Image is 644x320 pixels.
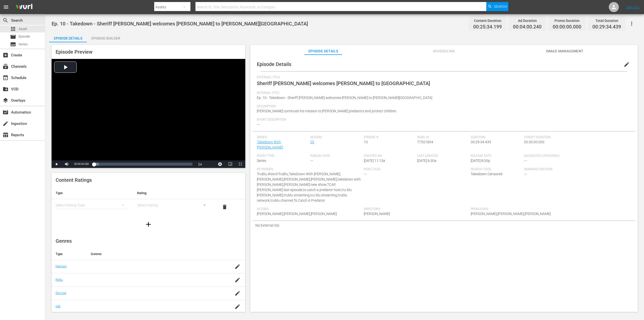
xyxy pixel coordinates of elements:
[235,160,245,168] button: Fullscreen
[513,17,542,24] div: Ad Duration
[62,160,72,168] button: Mute
[257,167,361,171] span: Keywords:
[19,34,30,39] span: Episode
[553,24,581,30] span: 00:00:00.000
[471,135,521,139] span: Duration:
[257,76,629,80] span: External Title
[486,2,508,11] button: Search
[425,48,463,54] span: Scheduling
[74,163,89,165] span: 00:00:00.000
[257,61,291,67] span: Episode Details
[471,159,490,163] span: [DATE] 8:00p
[52,59,245,168] div: Video Player
[56,49,93,55] span: Episode Preview
[592,24,621,30] span: 00:29:34.439
[3,97,9,103] span: Overlays
[3,75,9,81] span: Schedule
[471,212,551,216] span: [PERSON_NAME],[PERSON_NAME],[PERSON_NAME]
[19,42,28,47] span: Series
[310,135,361,139] span: Season:
[10,34,16,40] span: Episode
[257,80,430,86] span: Sheriff [PERSON_NAME] welcomes [PERSON_NAME] to [GEOGRAPHIC_DATA]
[524,172,527,176] span: ---
[257,212,337,216] span: [PERSON_NAME],[PERSON_NAME],[PERSON_NAME]
[494,2,507,11] span: Search
[524,135,628,139] span: Target Duration:
[3,4,9,10] span: menu
[471,167,521,171] span: Search Tags:
[592,17,621,24] div: Total Duration
[364,140,368,144] span: 10
[473,17,502,24] div: Content Duration
[49,32,87,42] button: Episode Details
[12,1,36,13] img: ans4CAIJ8jUAAAAAAAAAAAAAAAAAAAAAAAAgQb4GAAAAAAAAAAAAAAAAAAAAAAAAJMjXAAAAAAAAAAAAAAAAAAAAAAAAgAT5G...
[364,159,385,163] span: [DATE] 11:13a
[52,187,245,215] table: simple table
[417,154,468,158] span: Last Updated:
[52,248,87,260] th: Type
[253,221,635,230] div: No External IDs
[3,132,9,138] span: Reports
[19,26,27,31] span: Asset
[524,167,575,171] span: Samsung VOD Row:
[471,207,575,211] span: Producers
[87,248,224,260] th: Genres
[3,52,9,58] span: Create
[3,109,9,115] span: Automation
[195,160,205,168] button: Playback Rate
[10,26,16,32] span: Asset
[257,172,361,202] span: TruBlu,WatchTruBlu,TakeDown With [PERSON_NAME],[PERSON_NAME],[PERSON_NAME],[PERSON_NAME],takedown...
[133,187,215,199] th: Rating
[257,207,361,211] span: Actors
[310,159,313,163] span: ---
[257,118,629,122] span: Short Description
[3,86,9,92] span: VOD
[225,160,235,168] button: Picture-in-Picture
[56,238,72,244] span: Genres
[621,58,633,70] button: edit
[524,140,544,144] span: 00:30:00.000
[257,140,283,149] a: Takedown With [PERSON_NAME]
[310,140,314,144] a: 05
[417,135,468,139] span: Wurl ID:
[49,32,87,44] div: Episode Details
[546,48,584,54] span: Image Management
[94,163,192,166] div: Progress Bar
[257,96,432,100] span: Ep. 10 - Takedown - Sheriff [PERSON_NAME] welcomes [PERSON_NAME] to [PERSON_NAME][GEOGRAPHIC_DATA]
[364,212,390,216] span: [PERSON_NAME]
[553,17,581,24] div: Promo Duration
[222,204,228,210] span: delete
[626,5,639,9] a: Sign Out
[257,104,629,109] span: Description
[417,140,433,144] span: 77551804
[52,21,308,27] span: Ep. 10 - Takedown - Sheriff [PERSON_NAME] welcomes [PERSON_NAME] to [PERSON_NAME][GEOGRAPHIC_DATA]
[3,121,9,127] span: Ingestion
[304,48,342,54] span: Episode Details
[219,201,231,213] button: delete
[364,172,367,176] span: ---
[471,140,491,144] span: 00:29:34.439
[257,122,260,126] span: ---
[87,32,125,44] div: Episode Builder
[364,154,415,158] span: Created On:
[364,207,468,211] span: Directors
[56,278,63,281] a: Roku
[257,109,397,113] span: [PERSON_NAME] continues his mission to [PERSON_NAME] predators and protect children.
[257,159,266,163] span: Series
[364,167,468,171] span: Roku Tags:
[52,160,62,168] button: Play
[473,24,502,30] span: 00:25:34.199
[10,41,16,47] span: Series
[56,291,66,295] a: Sinclair
[257,91,629,95] span: Internal Title
[524,154,628,158] span: Suggested Categories:
[3,17,9,23] span: Search
[3,63,9,69] span: Channels
[524,159,527,163] span: ---
[310,154,361,158] span: Publish Date:
[471,172,502,176] span: Takedown Censored
[215,160,225,168] button: Jump To Time
[87,32,125,42] button: Episode Builder
[417,159,436,163] span: [DATE] 6:30a
[52,187,133,199] th: Type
